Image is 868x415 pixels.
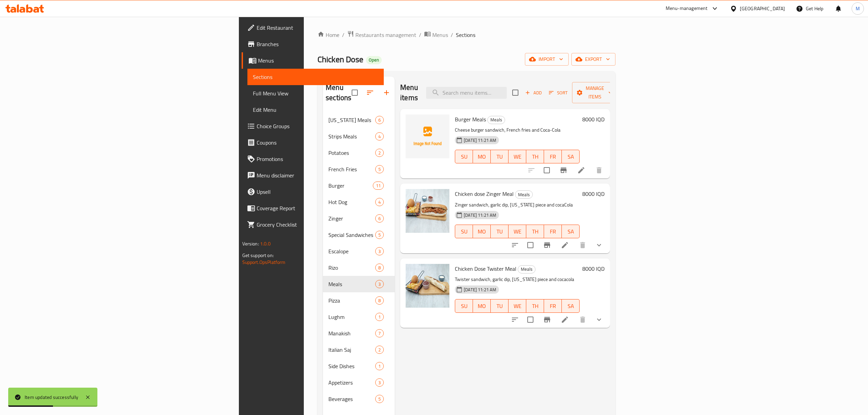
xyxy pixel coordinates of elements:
[547,88,569,98] button: Sort
[375,395,384,403] div: items
[328,116,375,124] div: Kentucky Meals
[348,85,362,100] span: Select all sections
[511,152,524,162] span: WE
[591,162,607,178] button: delete
[458,227,470,237] span: SU
[242,151,384,167] a: Promotions
[257,24,378,32] span: Edit Restaurant
[508,85,523,100] span: Select section
[257,40,378,48] span: Branches
[328,182,373,190] div: Burger
[455,201,580,209] p: Zinger sandwich, garlic dip, [US_STATE] piece and cocaCola
[257,122,378,130] span: Choice Groups
[373,183,383,189] span: 11
[323,276,395,292] div: Meals3
[323,128,395,145] div: Strips Meals4
[561,241,569,249] a: Edit menu item
[476,301,488,311] span: MO
[562,225,580,238] button: SA
[328,362,375,370] span: Side Dishes
[323,227,395,243] div: Special Sandwiches5
[473,150,491,163] button: MO
[406,189,449,233] img: Chicken dose Zinger Meal
[487,116,505,124] div: Meals
[544,88,572,98] span: Sort items
[511,227,524,237] span: WE
[595,241,603,249] svg: Show Choices
[400,82,418,103] h2: Menu items
[376,314,383,320] span: 1
[488,116,505,124] span: Meals
[508,299,526,313] button: WE
[507,237,523,253] button: sort-choices
[355,31,416,39] span: Restaurants management
[526,299,544,313] button: TH
[375,214,384,223] div: items
[373,182,384,190] div: items
[571,53,615,66] button: export
[375,247,384,255] div: items
[323,374,395,391] div: Appetizers3
[328,280,375,288] span: Meals
[544,225,562,238] button: FR
[523,312,538,327] span: Select to update
[328,198,375,206] span: Hot Dog
[375,198,384,206] div: items
[461,137,499,144] span: [DATE] 11:21 AM
[375,231,384,239] div: items
[491,225,508,238] button: TU
[323,210,395,227] div: Zinger6
[591,311,607,328] button: show more
[577,166,585,174] a: Edit menu item
[473,225,491,238] button: MO
[242,36,384,52] a: Branches
[539,311,555,328] button: Branch-specific-item
[455,114,486,124] span: Burger Meals
[451,31,453,39] li: /
[523,88,544,98] span: Add item
[530,55,563,64] span: import
[376,150,383,156] span: 2
[473,299,491,313] button: MO
[242,167,384,184] a: Menu disclaimer
[511,301,524,311] span: WE
[419,31,421,39] li: /
[740,5,785,12] div: [GEOGRAPHIC_DATA]
[242,118,384,134] a: Choice Groups
[456,31,475,39] span: Sections
[328,264,375,272] span: Rizo
[328,247,375,255] div: Escalope
[507,311,523,328] button: sort-choices
[493,152,506,162] span: TU
[258,56,378,65] span: Menus
[515,190,533,199] div: Meals
[577,55,610,64] span: export
[540,163,554,177] span: Select to update
[253,73,378,81] span: Sections
[458,152,470,162] span: SU
[574,237,591,253] button: delete
[376,379,383,386] span: 3
[260,239,271,248] span: 1.0.0
[328,395,375,403] div: Beverages
[247,69,384,85] a: Sections
[508,150,526,163] button: WE
[455,299,473,313] button: SU
[376,166,383,173] span: 5
[362,84,378,101] span: Sort sections
[493,227,506,237] span: TU
[432,31,448,39] span: Menus
[455,150,473,163] button: SU
[323,109,395,410] nav: Menu sections
[518,265,535,273] div: Meals
[328,296,375,305] div: Pizza
[257,204,378,212] span: Coverage Report
[323,325,395,342] div: Manakish7
[544,150,562,163] button: FR
[323,292,395,309] div: Pizza8
[242,134,384,151] a: Coupons
[242,19,384,36] a: Edit Restaurant
[561,316,569,324] a: Edit menu item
